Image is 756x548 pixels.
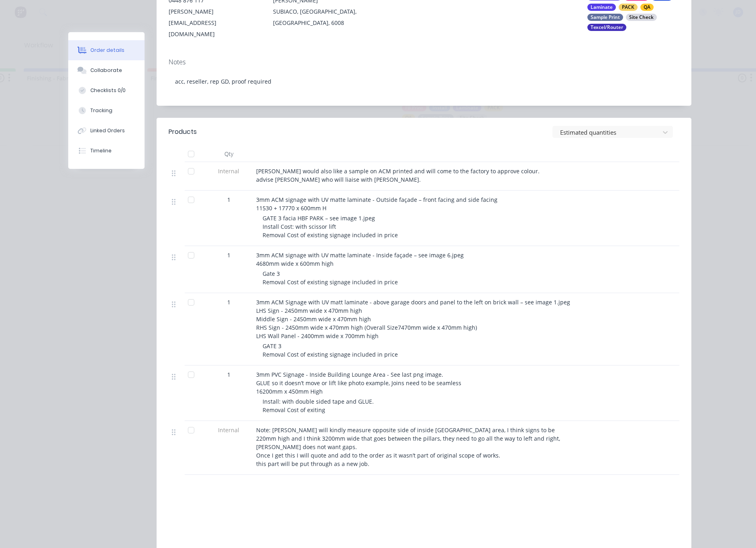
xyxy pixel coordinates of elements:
[169,6,261,40] div: [PERSON_NAME][EMAIL_ADDRESS][DOMAIN_NAME]
[626,14,657,21] div: Site Check
[256,298,573,340] span: 3mm ACM Signage with UV matt laminate - above garage doors and panel to the left on brick wall – ...
[68,141,145,161] button: Timeline
[169,58,679,66] div: Notes
[263,214,398,239] span: GATE 3 facia HBF PARK – see image 1.jpeg Install Cost: with scissor lift Removal Cost of existing...
[256,251,467,267] span: 3mm ACM signage with UV matte laminate - Inside façade – see image 6.jpeg 4680mm wide x 600mm high
[169,127,197,137] div: Products
[205,146,253,162] div: Qty
[68,40,145,60] button: Order details
[227,370,230,379] span: 1
[169,69,679,94] div: acc, reseller, rep GD, proof required
[90,47,124,54] div: Order details
[90,87,126,94] div: Checklists 0/0
[263,398,375,414] span: Install: with double sided tape and GLUE. Removal Cost of exiting
[273,6,365,29] div: SUBIACO, [GEOGRAPHIC_DATA], [GEOGRAPHIC_DATA], 6008
[587,24,626,31] div: Texcel/Router
[227,251,230,259] span: 1
[90,107,112,114] div: Tracking
[256,426,562,468] span: Note: [PERSON_NAME] will kindly measure opposite side of inside [GEOGRAPHIC_DATA] area, I think s...
[263,342,398,358] span: GATE 3 Removal Cost of existing signage included in price
[90,67,122,74] div: Collaborate
[640,4,654,11] div: QA
[256,167,540,183] span: [PERSON_NAME] would also like a sample on ACM printed and will come to the factory to approve col...
[256,196,497,212] span: 3mm ACM signage with UV matte laminate - Outside façade – front facing and side facing 11530 + 17...
[256,371,461,395] span: 3mm PVC Signage - Inside Building Lounge Area - See last png image. GLUE so it doesn’t move or li...
[68,60,145,80] button: Collaborate
[227,298,230,306] span: 1
[68,101,145,121] button: Tracking
[90,127,125,134] div: Linked Orders
[90,147,112,154] div: Timeline
[208,167,250,175] span: Internal
[587,14,623,21] div: Sample Print
[208,426,250,434] span: Internal
[263,270,398,286] span: Gate 3 Removal Cost of existing signage included in price
[619,4,638,11] div: PACK
[587,4,616,11] div: Laminate
[68,80,145,101] button: Checklists 0/0
[227,195,230,204] span: 1
[68,121,145,141] button: Linked Orders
